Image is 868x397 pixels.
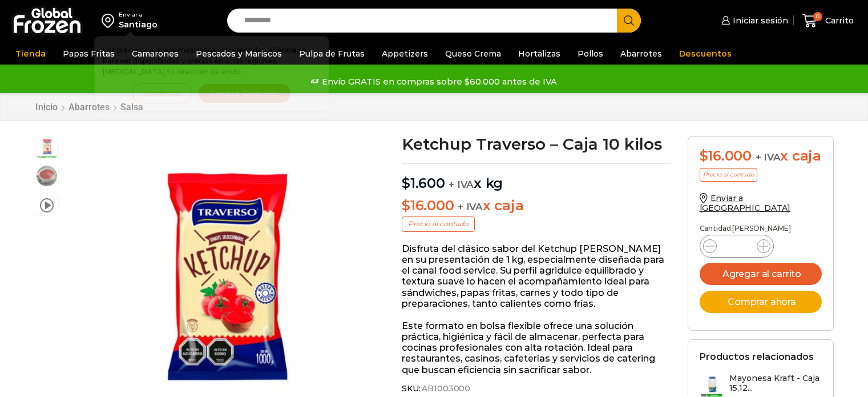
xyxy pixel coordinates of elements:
span: + IVA [756,151,781,163]
span: SKU: [402,384,671,394]
h3: Mayonesa Kraft - Caja 15,12... [729,374,822,393]
a: Pulpa de Frutas [293,43,370,65]
button: Search button [617,9,641,33]
a: Abarrotes [615,43,668,65]
a: Tienda [10,43,51,65]
span: ketchup [35,165,58,187]
p: Precio al contado [700,168,757,182]
div: Santiago [119,19,158,30]
bdi: 16.000 [700,147,752,164]
input: Product quantity [726,238,748,254]
a: Papas Fritas [57,43,120,65]
span: Iniciar sesión [730,15,788,26]
p: Disfruta del clásico sabor del Ketchup [PERSON_NAME] en su presentación de 1 kg, especialmente di... [402,243,671,309]
a: Descuentos [673,43,737,65]
bdi: 1.600 [402,175,445,191]
bdi: 16.000 [402,197,454,214]
p: x caja [402,198,671,214]
p: Precio al contado [402,216,475,231]
span: + IVA [458,201,483,212]
a: Abarrotes [68,102,110,113]
span: + IVA [449,179,474,190]
span: AB1003000 [420,384,470,394]
div: Enviar a [119,11,158,19]
span: $ [402,197,410,214]
p: Este formato en bolsa flexible ofrece una solución práctica, higiénica y fácil de almacenar, perf... [402,320,671,375]
a: Iniciar sesión [718,9,788,32]
button: Cambiar Dirección [198,83,291,103]
a: Pollos [572,43,609,65]
nav: Breadcrumb [35,102,144,113]
span: $ [402,175,410,191]
a: Enviar a [GEOGRAPHIC_DATA] [700,193,791,213]
span: $ [700,147,708,164]
span: 0 [813,12,822,21]
p: x kg [402,163,671,192]
img: address-field-icon.svg [102,11,119,30]
div: x caja [700,148,822,165]
a: Appetizers [376,43,434,65]
a: Queso Crema [439,43,507,65]
button: Continuar [132,83,192,103]
a: Inicio [35,102,58,113]
h1: Ketchup Traverso – Caja 10 kilos [402,136,671,152]
h2: Productos relacionados [700,351,814,362]
a: 0 Carrito [800,7,857,34]
p: Cantidad [PERSON_NAME] [700,224,822,232]
p: Los precios y el stock mostrados corresponden a . Para ver disponibilidad y precios en otras regi... [103,45,321,78]
strong: Santiago [272,46,306,54]
button: Comprar ahora [700,291,822,313]
button: Agregar al carrito [700,263,822,285]
a: Hortalizas [512,43,566,65]
span: ketchup traverso [35,137,58,159]
span: Carrito [822,15,854,26]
